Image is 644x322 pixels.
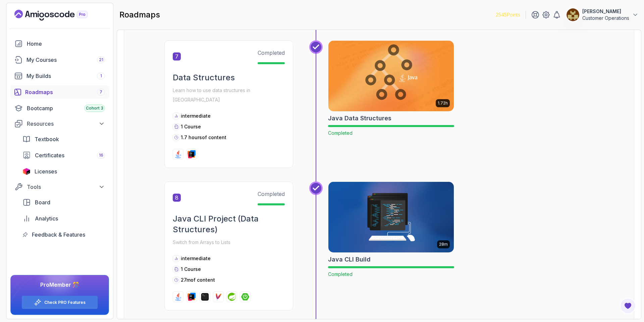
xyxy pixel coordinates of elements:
[86,106,103,111] span: Cohort 3
[173,86,285,105] p: Learn how to use data structures in [GEOGRAPHIC_DATA]
[35,167,57,175] span: Licenses
[173,52,181,61] span: 7
[173,72,285,83] h2: Data Structures
[18,165,109,178] a: licenses
[241,293,249,301] img: spring-boot logo
[187,293,196,301] img: intellij logo
[214,293,222,301] img: maven logo
[10,37,109,50] a: home
[328,182,454,252] img: Java CLI Build card
[100,89,102,95] span: 7
[27,120,105,128] div: Resources
[566,8,639,22] button: user profile image[PERSON_NAME]Customer Operations
[99,153,103,158] span: 16
[181,277,215,283] p: 27m of content
[10,102,109,115] a: bootcamp
[35,198,50,206] span: Board
[174,293,182,301] img: java logo
[201,293,209,301] img: terminal logo
[35,214,58,223] span: Analytics
[18,212,109,225] a: analytics
[26,56,105,64] div: My Courses
[99,57,103,63] span: 21
[27,183,105,191] div: Tools
[10,118,109,130] button: Resources
[582,15,629,22] p: Customer Operations
[438,100,448,106] p: 1.72h
[119,9,160,20] h2: roadmaps
[35,135,59,143] span: Textbook
[258,191,285,197] span: Completed
[22,168,31,175] img: jetbrains icon
[328,255,371,264] h2: Java CLI Build
[439,242,448,247] p: 28m
[100,73,102,79] span: 1
[328,114,391,123] h2: Java Data Structures
[10,85,109,99] a: roadmaps
[187,150,196,158] img: intellij logo
[228,293,236,301] img: spring logo
[44,300,86,305] a: Check PRO Features
[181,266,201,272] span: 1 Course
[21,295,98,309] button: Check PRO Features
[496,11,520,18] p: 2545 Points
[258,49,285,56] span: Completed
[35,151,64,159] span: Certificates
[18,149,109,162] a: certificates
[14,10,103,21] a: Landing page
[620,298,636,314] button: Open Feedback Button
[10,53,109,67] a: courses
[328,130,353,136] span: Completed
[181,255,211,262] p: intermediate
[328,271,353,277] span: Completed
[25,88,105,96] div: Roadmaps
[173,194,181,202] span: 8
[18,132,109,146] a: textbook
[10,181,109,193] button: Tools
[173,213,285,235] h2: Java CLI Project (Data Structures)
[181,134,226,141] p: 1.7 hours of content
[27,40,105,48] div: Home
[567,8,579,21] img: user profile image
[173,238,285,247] p: Switch from Arrays to Lists
[18,196,109,209] a: board
[26,72,105,80] div: My Builds
[582,8,629,15] p: [PERSON_NAME]
[174,150,182,158] img: java logo
[328,40,454,136] a: Java Data Structures card1.72hJava Data StructuresCompleted
[27,104,105,112] div: Bootcamp
[18,228,109,241] a: feedback
[328,182,454,278] a: Java CLI Build card28mJava CLI BuildCompleted
[181,113,211,119] p: intermediate
[328,41,454,111] img: Java Data Structures card
[10,69,109,83] a: builds
[32,231,85,239] span: Feedback & Features
[181,124,201,129] span: 1 Course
